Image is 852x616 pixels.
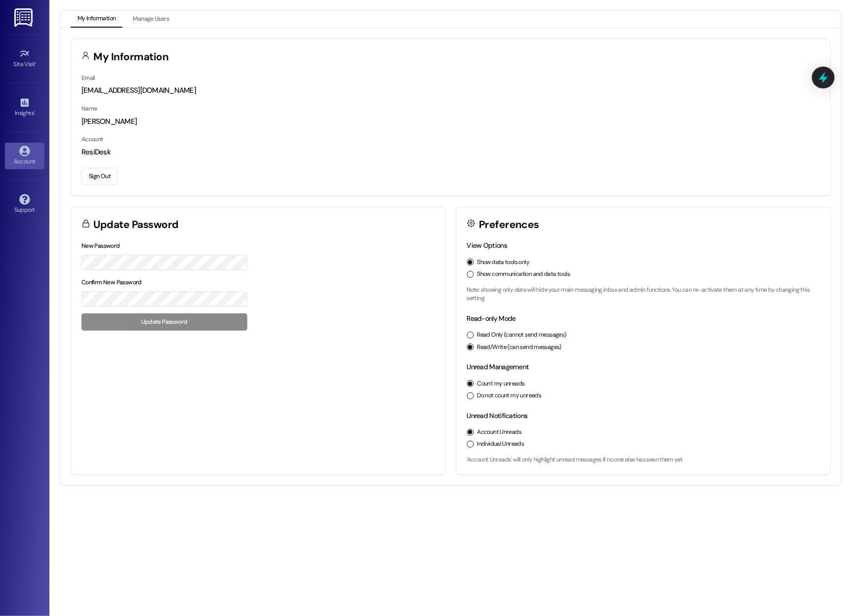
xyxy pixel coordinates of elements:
div: [PERSON_NAME] [81,116,820,127]
span: • [36,59,37,66]
label: Account Unreads [477,428,522,437]
label: New Password [81,242,120,250]
label: Read Only (cannot send messages) [477,331,567,340]
label: Show data tools only [477,258,530,267]
p: Note: showing only data will hide your main messaging inbox and admin functions. You can re-activ... [467,286,820,303]
label: Read-only Mode [467,314,516,323]
label: Show communication and data tools [477,270,570,279]
span: • [34,108,36,115]
a: Account [5,143,44,169]
label: Count my unreads [477,380,525,388]
label: Email [81,74,95,82]
button: Manage Users [126,11,176,28]
a: Support [5,191,44,218]
label: Unread Notifications [467,411,528,420]
label: Read/Write (can send messages) [477,343,562,352]
label: Unread Management [467,362,529,371]
button: Sign Out [81,168,118,185]
label: Account [81,135,103,143]
h3: Update Password [94,220,179,230]
h3: Preferences [479,220,539,230]
label: Do not count my unreads [477,391,542,400]
h3: My Information [94,52,169,62]
div: ResiDesk [81,147,820,157]
label: Name [81,105,97,113]
a: Insights • [5,94,44,121]
label: Confirm New Password [81,278,142,286]
p: 'Account Unreads' will only highlight unread messages if no one else has seen them yet. [467,456,820,464]
label: View Options [467,241,507,250]
img: ResiDesk Logo [14,8,35,27]
button: My Information [71,11,122,28]
a: Site Visit • [5,45,44,72]
label: Individual Unreads [477,440,524,449]
div: [EMAIL_ADDRESS][DOMAIN_NAME] [81,85,820,96]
